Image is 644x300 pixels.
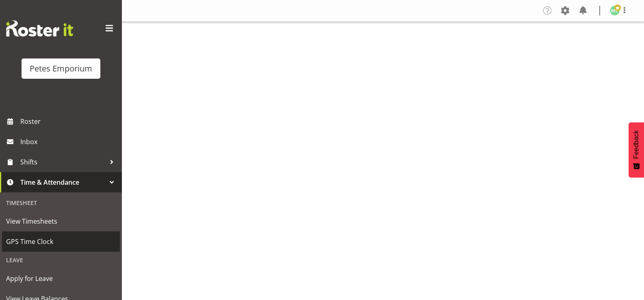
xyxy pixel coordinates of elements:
[6,235,116,248] span: GPS Time Clock
[30,63,92,75] div: Petes Emporium
[6,215,116,227] span: View Timesheets
[2,231,120,252] a: GPS Time Clock
[629,122,644,177] button: Feedback - Show survey
[2,194,120,211] div: Timesheet
[2,268,120,289] a: Apply for Leave
[20,176,106,188] span: Time & Attendance
[2,211,120,231] a: View Timesheets
[2,252,120,268] div: Leave
[20,115,118,127] span: Roster
[610,6,620,15] img: melissa-cowen2635.jpg
[633,130,640,159] span: Feedback
[6,20,73,37] img: Rosterit website logo
[20,136,118,148] span: Inbox
[20,156,106,168] span: Shifts
[6,272,116,285] span: Apply for Leave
